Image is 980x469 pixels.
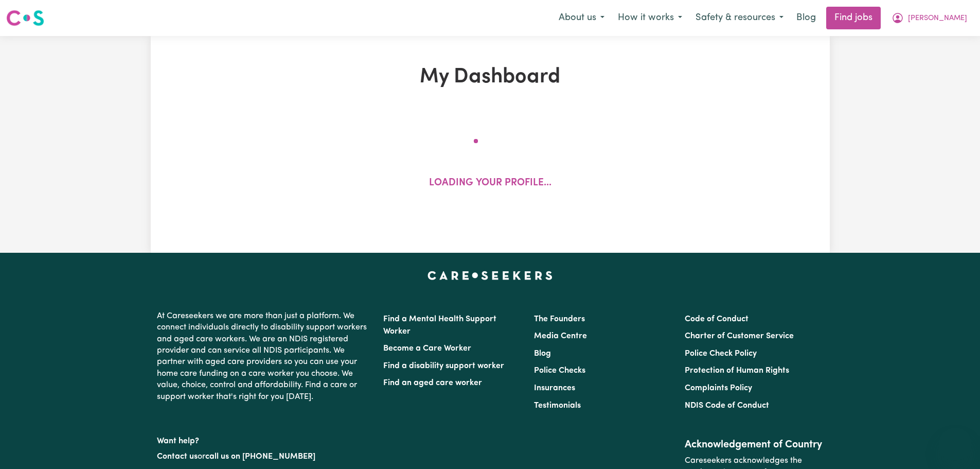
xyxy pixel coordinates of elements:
[685,350,757,358] a: Police Check Policy
[534,367,585,375] a: Police Checks
[552,7,611,29] button: About us
[689,7,790,29] button: Safety & resources
[534,350,551,358] a: Blog
[205,453,315,461] a: call us on [PHONE_NUMBER]
[157,453,198,461] a: Contact us
[908,13,967,24] span: [PERSON_NAME]
[611,7,689,29] button: How it works
[534,384,575,392] a: Insurances
[534,332,587,340] a: Media Centre
[270,65,710,90] h1: My Dashboard
[6,6,44,30] a: Careseekers logo
[534,402,581,410] a: Testimonials
[826,7,881,29] a: Find jobs
[427,271,553,280] a: Careseekers home page
[939,428,972,461] iframe: Button to launch messaging window
[685,367,789,375] a: Protection of Human Rights
[157,447,371,466] p: or
[383,362,504,370] a: Find a disability support worker
[157,306,371,407] p: At Careseekers we are more than just a platform. We connect individuals directly to disability su...
[685,384,752,392] a: Complaints Policy
[534,315,585,323] a: The Founders
[790,7,822,29] a: Blog
[685,332,794,340] a: Charter of Customer Service
[685,402,769,410] a: NDIS Code of Conduct
[885,7,974,29] button: My Account
[383,315,496,336] a: Find a Mental Health Support Worker
[383,379,482,387] a: Find an aged care worker
[157,431,371,447] p: Want help?
[685,439,823,451] h2: Acknowledgement of Country
[685,315,749,323] a: Code of Conduct
[383,344,471,353] a: Become a Care Worker
[429,176,551,191] p: Loading your profile...
[6,9,44,27] img: Careseekers logo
